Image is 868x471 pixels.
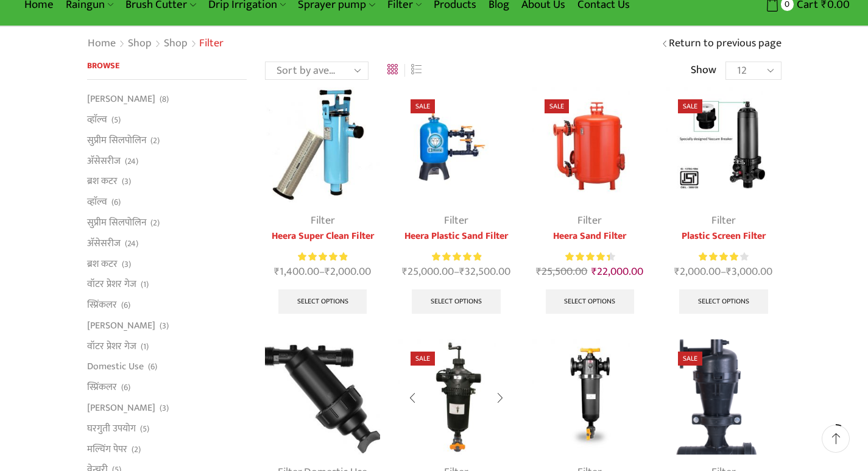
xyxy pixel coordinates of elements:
a: [PERSON_NAME] [87,92,155,109]
a: Select options for “Heera Plastic Sand Filter” [412,289,501,314]
a: व्हाॅल्व [87,192,107,213]
span: Sale [411,352,435,366]
a: सुप्रीम सिलपोलिन [87,212,146,233]
span: (3) [122,258,131,271]
span: (24) [125,238,138,250]
a: सुप्रीम सिलपोलिन [87,130,146,151]
a: Return to previous page [669,36,782,52]
a: Heera Sand Filter [532,229,647,244]
span: (2) [150,135,160,147]
span: – [666,264,781,280]
span: (6) [111,196,121,208]
a: [PERSON_NAME] [87,315,155,336]
bdi: 25,000.00 [402,263,454,281]
a: Filter [444,211,468,230]
a: अ‍ॅसेसरीज [87,233,121,253]
span: Rated out of 5 [565,250,610,263]
img: Plastic Screen Filter [666,87,781,202]
span: ₹ [459,263,465,281]
a: स्प्रिंकलर [87,377,117,398]
img: Semi Automatic Screen Filter [398,339,513,455]
span: – [398,264,513,280]
bdi: 3,000.00 [726,263,772,281]
a: Select options for “Heera Sand Filter” [546,289,635,314]
bdi: 2,000.00 [325,263,371,281]
a: स्प्रिंकलर [87,295,117,316]
div: Rated 5.00 out of 5 [432,250,481,263]
a: वॉटर प्रेशर गेज [87,336,136,356]
img: Hydrocyclone Filter [666,339,781,455]
bdi: 1,400.00 [274,263,319,281]
a: Filter [711,211,736,230]
div: Rated 4.50 out of 5 [565,250,615,263]
a: Filter [577,211,602,230]
a: Heera Plastic Sand Filter [398,229,513,244]
a: Plastic Screen Filter [666,229,781,244]
span: Sale [411,99,435,113]
span: (6) [148,361,157,373]
span: (5) [111,114,121,126]
span: (6) [121,299,130,311]
span: Sale [678,99,702,113]
a: Domestic Use [87,356,144,377]
a: वॉटर प्रेशर गेज [87,274,136,295]
img: Heera-super-clean-filter [265,87,380,202]
span: ₹ [591,263,597,281]
a: Shop [163,36,188,52]
span: ₹ [726,263,732,281]
select: Shop order [265,62,369,80]
span: (3) [160,320,169,332]
nav: Breadcrumb [87,36,224,52]
bdi: 25,500.00 [536,263,587,281]
span: ₹ [536,263,542,281]
span: Show [691,63,716,79]
a: Select options for “Plastic Screen Filter” [679,289,768,314]
a: Filter [311,211,335,230]
img: Semi Automatic Disc Filter [532,339,647,455]
span: Rated out of 5 [699,250,738,263]
a: [PERSON_NAME] [87,398,155,419]
a: घरगुती उपयोग [87,418,136,439]
span: Rated out of 5 [298,250,347,263]
h1: Filter [199,37,224,51]
a: अ‍ॅसेसरीज [87,151,121,171]
a: व्हाॅल्व [87,110,107,130]
img: Y-Type-Filter [265,339,380,455]
span: Rated out of 5 [432,250,481,263]
bdi: 32,500.00 [459,263,510,281]
span: (3) [122,175,131,188]
span: ₹ [402,263,408,281]
bdi: 2,000.00 [674,263,721,281]
span: Sale [678,352,702,366]
div: Rated 4.00 out of 5 [699,250,748,263]
span: (5) [140,423,149,435]
span: ₹ [325,263,330,281]
a: Shop [127,36,152,52]
img: Heera Sand Filter [532,87,647,202]
a: Heera Super Clean Filter [265,229,380,244]
span: ₹ [674,263,680,281]
span: (2) [150,217,160,229]
span: – [265,264,380,280]
span: (8) [160,93,169,105]
span: (6) [121,381,130,394]
div: Rated 5.00 out of 5 [298,250,347,263]
span: Browse [87,58,119,73]
a: ब्रश कटर [87,253,118,274]
span: Sale [545,99,569,113]
a: Select options for “Heera Super Clean Filter” [278,289,367,314]
a: मल्चिंग पेपर [87,439,127,459]
span: (24) [125,155,138,168]
span: (3) [160,402,169,414]
span: (1) [141,341,149,353]
span: (2) [132,444,141,456]
a: Home [87,36,116,52]
a: ब्रश कटर [87,171,118,192]
span: ₹ [274,263,280,281]
span: (1) [141,278,149,291]
img: Heera Plastic Sand Filter [398,87,513,202]
bdi: 22,000.00 [591,263,643,281]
